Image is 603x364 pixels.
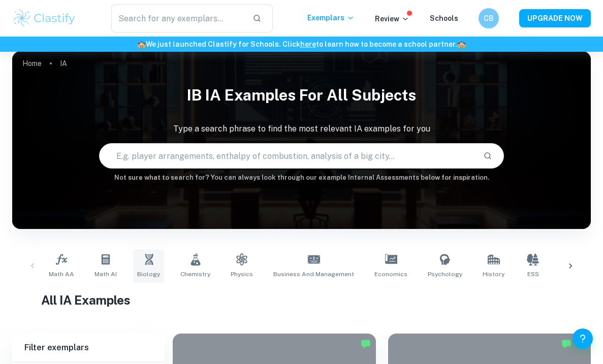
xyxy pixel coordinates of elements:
a: Schools [430,14,458,22]
span: 🏫 [137,40,146,48]
div: Premium [576,339,586,349]
span: Physics [231,270,253,279]
span: Business and Management [273,270,354,279]
span: Biology [137,270,160,279]
h6: Filter exemplars [12,334,165,362]
a: Home [22,56,42,71]
button: UPGRADE NOW [519,9,591,27]
img: Marked [361,339,371,349]
span: Math AA [49,270,74,279]
a: here [300,40,316,48]
p: Exemplars [307,12,355,23]
span: ESS [527,270,539,279]
button: Help and Feedback [573,328,593,349]
span: Psychology [428,270,462,279]
h6: We just launched Clastify for Schools. Click to learn how to become a school partner. [2,39,601,50]
span: 🏫 [457,40,466,48]
p: Review [375,13,409,24]
input: E.g. player arrangements, enthalpy of combustion, analysis of a big city... [100,142,475,170]
button: Search [479,147,496,164]
h1: IB IA examples for all subjects [12,80,591,111]
p: Type a search phrase to find the most relevant IA examples for you [12,123,591,135]
img: Clastify logo [12,8,77,28]
span: History [483,270,504,279]
button: CB [479,8,499,28]
span: Economics [374,270,407,279]
h6: Not sure what to search for? You can always look through our example Internal Assessments below f... [12,173,591,183]
span: Math AI [94,270,117,279]
h1: All IA Examples [41,291,562,309]
h6: CB [483,13,495,24]
span: Chemistry [180,270,210,279]
p: IA [60,58,67,69]
input: Search for any exemplars... [111,4,244,32]
img: Marked [561,339,572,349]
